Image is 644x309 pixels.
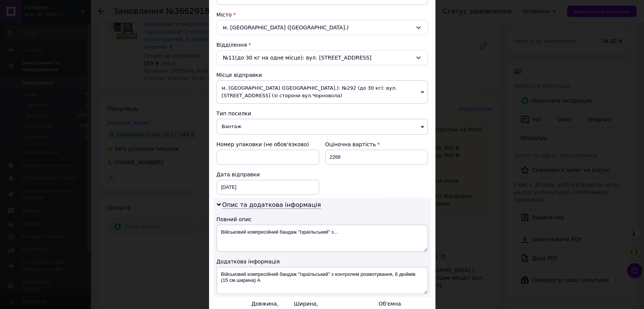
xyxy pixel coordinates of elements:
textarea: Військовий компресійний бандаж "Ізраїльський" з... [217,225,428,252]
div: №11(до 30 кг на одне місце): вул. [STREET_ADDRESS] [217,50,428,65]
div: Дата відправки [217,171,319,178]
span: Вантаж [217,119,428,135]
span: м. [GEOGRAPHIC_DATA] ([GEOGRAPHIC_DATA].): №292 (до 30 кг): вул. [STREET_ADDRESS] (зі сторони вул... [217,80,428,104]
div: Відділення [217,41,428,49]
div: Додаткова інформація [217,258,428,265]
div: Місто [217,11,428,18]
div: Оціночна вартість [325,141,428,148]
span: Місце відправки [217,72,262,78]
div: м. [GEOGRAPHIC_DATA] ([GEOGRAPHIC_DATA].) [217,20,428,35]
span: Опис та додаткова інформація [222,201,321,209]
div: Повний опис [217,216,428,223]
span: Тип посилки [217,110,251,116]
div: Номер упаковки (не обов'язково) [217,141,319,148]
textarea: Військовий компресійний бандаж "Ізраїльський" з контролем розмотування, 6 дюймів (15 см ширина) А [217,267,428,294]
